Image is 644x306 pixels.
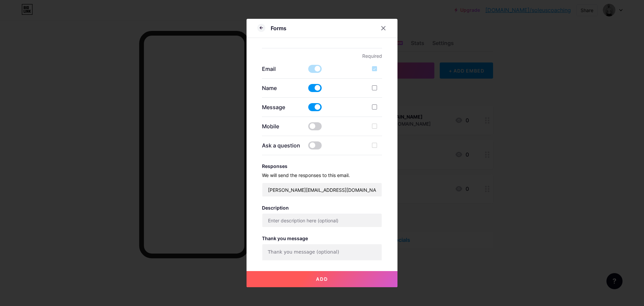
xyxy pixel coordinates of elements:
[262,205,382,211] h3: Description
[316,276,328,282] span: Add
[262,65,302,73] p: Email
[262,235,382,241] h3: Thank you message
[262,84,302,92] p: Name
[262,52,382,59] p: Required
[262,141,302,149] p: Ask a question
[262,103,302,111] p: Message
[262,163,382,169] h3: Responses
[271,24,286,32] div: Forms
[262,183,382,196] input: name@example.com
[247,271,397,287] button: Add
[262,172,382,179] p: We will send the responses to this email.
[262,214,382,227] input: Enter description here (optional)
[262,122,302,130] p: Mobile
